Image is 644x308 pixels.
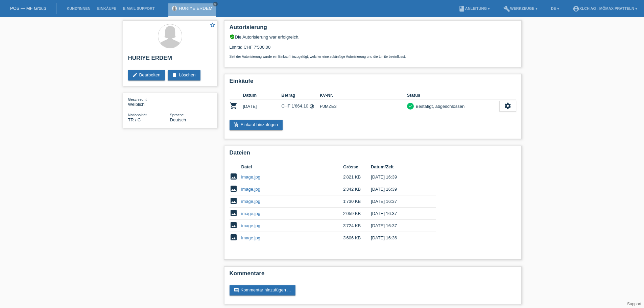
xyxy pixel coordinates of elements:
div: Limite: CHF 7'500.00 [230,40,516,58]
span: Türkei / C / 04.03.2009 [128,117,141,122]
a: DE ▾ [548,6,563,10]
i: add_shopping_cart [234,122,239,127]
h2: Kommentare [230,270,516,280]
a: editBearbeiten [128,70,165,80]
td: CHF 1'664.10 [281,99,320,113]
a: close [213,2,218,6]
th: Betrag [281,91,320,99]
div: Weiblich [128,97,170,107]
td: 2'342 KB [343,183,371,195]
td: [DATE] 16:36 [371,232,426,244]
i: book [458,5,465,12]
td: [DATE] 16:37 [371,220,426,232]
a: image.jpg [241,199,260,204]
div: Die Autorisierung war erfolgreich. [230,34,516,40]
th: Datei [241,163,343,171]
i: settings [504,102,511,110]
div: Bestätigt, abgeschlossen [414,103,465,110]
a: HURIYE ERDEM [179,6,213,11]
a: star_border [210,22,216,29]
a: E-Mail Support [120,6,158,10]
a: bookAnleitung ▾ [455,6,493,10]
a: commentKommentar hinzufügen ... [230,285,296,295]
a: account_circleXLCH AG - Mömax Pratteln ▾ [569,6,641,10]
i: image [230,233,238,241]
i: image [230,172,238,181]
span: Sprache [170,113,184,117]
a: image.jpg [241,235,260,240]
th: Grösse [343,163,371,171]
td: 2'821 KB [343,171,371,183]
i: edit [132,72,138,78]
i: verified_user [230,34,235,40]
td: 1'730 KB [343,195,371,208]
td: 2'059 KB [343,208,371,220]
i: build [503,5,510,12]
td: [DATE] 16:37 [371,195,426,208]
a: Kund*innen [63,6,94,10]
td: [DATE] 16:39 [371,183,426,195]
th: Datum [243,91,282,99]
i: image [230,185,238,193]
a: image.jpg [241,223,260,228]
a: POS — MF Group [10,6,46,11]
i: image [230,197,238,205]
th: KV-Nr. [320,91,407,99]
i: POSP00028349 [230,102,238,110]
td: 3'606 KB [343,232,371,244]
i: star_border [210,22,216,28]
a: deleteLöschen [168,70,200,80]
a: buildWerkzeuge ▾ [500,6,541,10]
i: image [230,209,238,217]
i: image [230,221,238,229]
span: Nationalität [128,113,147,117]
a: add_shopping_cartEinkauf hinzufügen [230,120,283,130]
td: PJMZE3 [320,99,407,113]
td: [DATE] 16:37 [371,208,426,220]
a: image.jpg [241,174,260,180]
i: comment [234,287,239,293]
td: 3'724 KB [343,220,371,232]
td: [DATE] 16:39 [371,171,426,183]
i: Fixe Raten - Zinsübernahme durch Kunde (6 Raten) [309,104,314,109]
i: account_circle [573,5,579,12]
i: close [214,2,217,6]
span: Geschlecht [128,97,147,101]
h2: Autorisierung [230,24,516,34]
i: delete [172,72,177,78]
h2: Dateien [230,149,516,160]
a: image.jpg [241,187,260,192]
th: Status [407,91,499,99]
h2: Einkäufe [230,78,516,88]
h2: HURIYE ERDEM [128,55,212,65]
p: Seit der Autorisierung wurde ein Einkauf hinzugefügt, welcher eine zukünftige Autorisierung und d... [230,55,516,58]
td: [DATE] [243,99,282,113]
span: Deutsch [170,117,186,122]
i: check [408,103,413,108]
a: image.jpg [241,211,260,216]
th: Datum/Zeit [371,163,426,171]
a: Support [627,302,641,306]
a: Einkäufe [94,6,119,10]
